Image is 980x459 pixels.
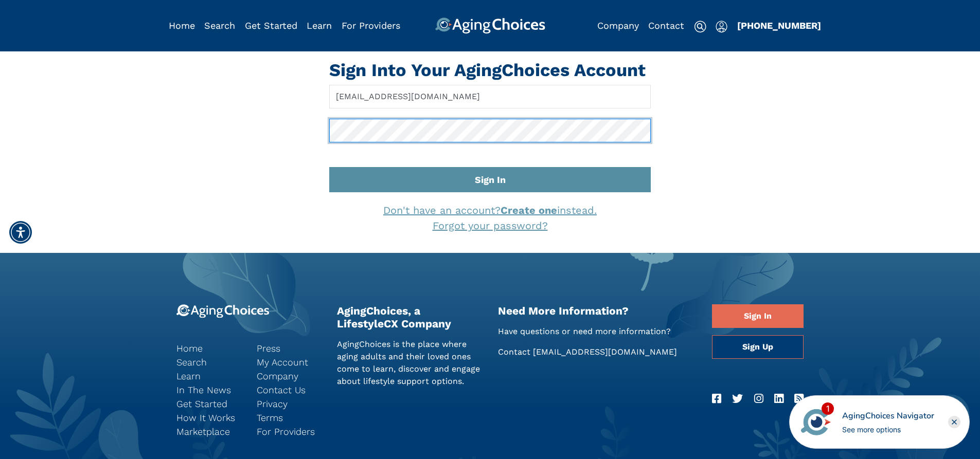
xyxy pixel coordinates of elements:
[169,20,195,31] a: Home
[798,405,833,439] img: avatar
[329,85,651,108] input: Email
[342,20,400,31] a: For Providers
[732,391,743,407] a: Twitter
[794,391,804,407] a: RSS Feed
[694,21,706,33] img: search-icon.svg
[176,397,241,411] a: Get Started
[737,20,821,31] a: [PHONE_NUMBER]
[754,391,763,407] a: Instagram
[435,17,545,34] img: AgingChoices
[257,355,322,369] a: My Account
[176,383,241,397] a: In The News
[257,369,322,383] a: Company
[712,391,721,407] a: Facebook
[948,416,960,428] div: Close
[329,167,651,192] button: Sign In
[716,17,727,34] div: Popover trigger
[9,221,32,244] div: Accessibility Menu
[337,304,483,330] h2: AgingChoices, a LifestyleCX Company
[716,21,727,33] img: user-icon.svg
[204,20,235,31] a: Search
[498,346,697,358] p: Contact
[257,383,322,397] a: Contact Us
[257,425,322,438] a: For Providers
[597,20,639,31] a: Company
[498,304,697,317] h2: Need More Information?
[329,60,651,81] h1: Sign Into Your AgingChoices Account
[176,411,241,425] a: How It Works
[176,341,241,355] a: Home
[245,20,297,31] a: Get Started
[337,338,483,388] p: AgingChoices is the place where aging adults and their loved ones come to learn, discover and eng...
[712,335,804,359] a: Sign Up
[842,410,934,422] div: AgingChoices Navigator
[774,391,783,407] a: LinkedIn
[383,204,597,216] a: Don't have an account?Create oneinstead.
[501,204,557,216] strong: Create one
[533,347,677,357] a: [EMAIL_ADDRESS][DOMAIN_NAME]
[176,369,241,383] a: Learn
[329,119,651,142] input: Password
[204,17,235,34] div: Popover trigger
[822,402,834,415] div: 1
[257,341,322,355] a: Press
[257,411,322,425] a: Terms
[307,20,332,31] a: Learn
[648,20,684,31] a: Contact
[176,304,270,318] img: 9-logo.svg
[257,397,322,411] a: Privacy
[433,219,548,232] a: Forgot your password?
[176,355,241,369] a: Search
[176,425,241,438] a: Marketplace
[712,304,804,328] a: Sign In
[842,424,934,435] div: See more options
[498,325,697,338] p: Have questions or need more information?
